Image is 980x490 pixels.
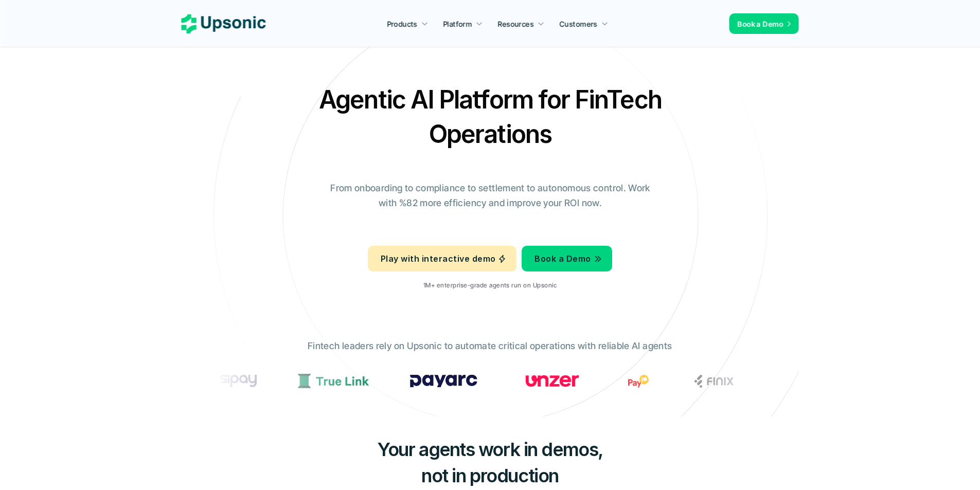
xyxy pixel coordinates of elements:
p: Platform [443,19,472,29]
a: Book a Demo [729,13,799,34]
p: Customers [560,19,598,29]
span: not in production [421,464,559,487]
p: Products [387,19,417,29]
p: 1M+ enterprise-grade agents run on Upsonic [423,282,557,289]
p: Fintech leaders rely on Upsonic to automate critical operations with reliable AI agents [308,339,672,354]
p: Book a Demo [535,251,591,266]
p: From onboarding to compliance to settlement to autonomous control. Work with %82 more efficiency ... [323,181,657,211]
a: Products [381,14,434,33]
span: Your agents work in demos, [377,438,603,461]
p: Play with interactive demo [381,251,495,266]
a: Book a Demo [522,246,612,271]
a: Play with interactive demo [368,246,516,271]
p: Book a Demo [738,19,783,29]
p: Resources [498,19,534,29]
h2: Agentic AI Platform for FinTech Operations [310,82,670,151]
